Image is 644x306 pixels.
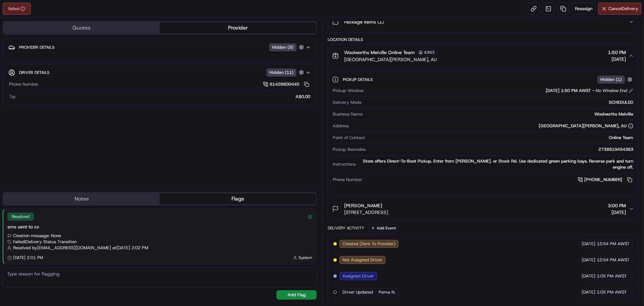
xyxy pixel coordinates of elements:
[17,43,121,50] input: Got a question? Start typing here...
[597,273,627,279] span: 1:05 PM AWST
[598,3,641,15] button: CancelDelivery
[63,97,108,104] span: API Documentation
[578,176,633,183] a: [PHONE_NUMBER]
[3,193,160,204] button: Notes
[19,45,54,50] span: Provider Details
[8,42,311,53] button: Provider DetailsHidden (8)
[597,257,630,263] span: 12:54 PM AWST
[4,95,54,107] a: 📗Knowledge Base
[342,273,374,279] span: Assigned Driver
[572,3,595,15] button: Reassign
[608,6,638,12] span: Cancel Delivery
[344,18,384,25] span: Package Items ( 1 )
[365,111,633,117] div: Woolworths Melville
[582,241,595,247] span: [DATE]
[269,43,306,51] button: Hidden (8)
[597,241,630,247] span: 12:54 PM AWST
[358,158,633,170] div: Store offers Direct-To-Boot Pickup. Enter from [PERSON_NAME]. or Stock Rd. Use dedicated green pa...
[597,75,634,84] button: Hidden (1)
[596,88,627,94] span: No Window End
[23,71,85,76] div: We're available if you need us!
[18,94,310,100] div: A$0.00
[328,45,638,67] button: Woolworths Melville Online Team4363[GEOGRAPHIC_DATA][PERSON_NAME], AU1:50 PM[DATE]
[112,245,148,251] span: at [DATE] 2:02 PM
[608,49,626,56] span: 1:50 PM
[328,11,638,33] button: Package Items (1)
[342,257,382,263] span: Not Assigned Driver
[597,289,627,295] span: 1:05 PM AWST
[9,81,39,87] span: Phone Number
[582,273,595,279] span: [DATE]
[600,77,622,83] span: Hidden ( 1 )
[7,27,122,38] p: Welcome 👋
[8,67,311,78] button: Driver DetailsHidden (11)
[368,146,633,152] div: 2738819454363
[276,290,317,300] button: Add Flag
[270,81,299,87] span: 61426600440
[13,233,61,239] span: Creation message: None
[263,81,310,88] a: 61426600440
[575,6,592,12] span: Reassign
[364,99,633,105] div: SCHEDULED
[7,223,312,230] div: sms sent to cx
[57,98,62,103] div: 💻
[424,50,435,55] span: 4363
[344,202,382,209] span: [PERSON_NAME]
[160,193,316,204] button: Flags
[269,70,293,76] span: Hidden ( 11 )
[582,289,595,295] span: [DATE]
[13,97,51,104] span: Knowledge Base
[67,114,81,119] span: Pylon
[9,94,15,100] span: Tip
[584,177,622,183] span: [PHONE_NUMBER]
[7,64,19,76] img: 1736555255976-a54dd68f-1ca7-489b-9aae-adbdc363a1c4
[47,114,81,119] a: Powered byPylon
[160,23,316,33] button: Provider
[7,98,12,103] div: 📗
[333,135,365,141] span: Point of Contact
[3,3,31,15] button: Failed
[333,161,356,167] span: Instructions
[3,23,160,33] button: Quotes
[333,123,349,129] span: Address
[299,255,312,260] span: System
[368,135,633,141] div: Online Team
[608,209,626,216] span: [DATE]
[343,77,374,82] span: Pickup Details
[13,239,76,245] span: Failed | Delivery Status Transition
[7,213,34,221] div: Resolved
[582,257,595,263] span: [DATE]
[539,123,633,129] div: [GEOGRAPHIC_DATA][PERSON_NAME], AU
[114,66,122,74] button: Start new chat
[13,245,111,251] span: Resolved by [EMAIL_ADDRESS][DOMAIN_NAME]
[272,44,293,50] span: Hidden ( 8 )
[328,67,638,195] div: Woolworths Melville Online Team4363[GEOGRAPHIC_DATA][PERSON_NAME], AU1:50 PM[DATE]
[23,64,110,71] div: Start new chat
[344,49,415,56] span: Woolworths Melville Online Team
[54,95,110,107] a: 💻API Documentation
[333,177,362,183] span: Phone Number
[19,70,49,75] span: Driver Details
[266,68,306,77] button: Hidden (11)
[592,88,594,94] span: -
[368,224,398,232] button: Add Event
[333,88,364,94] span: Pickup Window
[608,202,626,209] span: 3:00 PM
[342,289,373,295] span: Driver Updated
[344,56,437,63] span: [GEOGRAPHIC_DATA][PERSON_NAME], AU
[333,111,363,117] span: Business Name
[7,7,20,20] img: Nash
[328,37,638,42] div: Location Details
[344,209,388,216] span: [STREET_ADDRESS]
[328,225,364,231] div: Delivery Activity
[333,146,366,152] span: Pickup Barcodes
[342,241,395,247] span: Created (Sent To Provider)
[546,88,591,94] span: [DATE] 1:50 PM AWST
[608,56,626,62] span: [DATE]
[333,99,362,105] span: Delivery Mode
[13,255,43,260] span: [DATE] 2:01 PM
[379,289,395,295] span: Pema N.
[328,198,638,220] button: [PERSON_NAME][STREET_ADDRESS]3:00 PM[DATE]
